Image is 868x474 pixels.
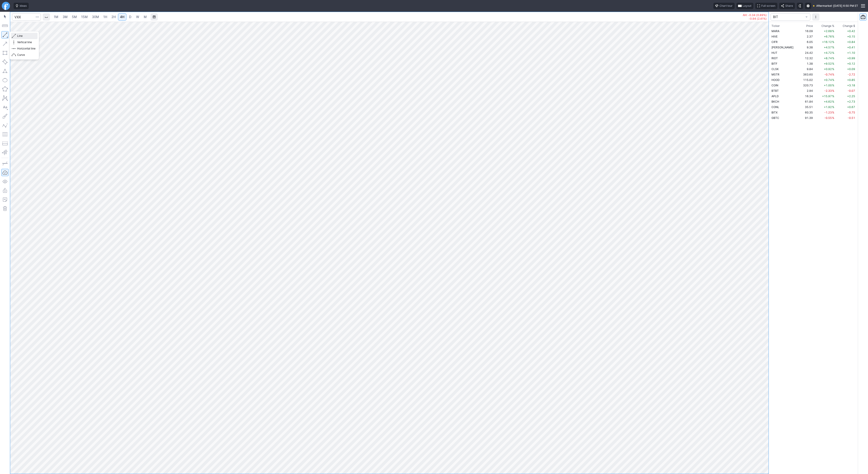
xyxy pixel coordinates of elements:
[832,40,834,44] span: %
[833,4,858,8] span: [DATE] 6:50 PM ET
[771,35,778,38] span: HIVE
[1,113,9,120] button: Brush
[847,35,855,38] span: +0.15
[771,78,780,82] span: HOOD
[847,78,855,82] span: +0.85
[779,3,795,9] button: Share
[1,131,9,138] button: Fibonacci retracements
[800,66,814,72] td: 9.84
[824,62,832,65] span: +9.52
[755,3,777,9] button: Full screen
[824,67,832,71] span: +0.92
[824,116,832,120] span: -0.55
[1,85,9,93] button: Polygon
[832,29,834,33] span: %
[806,24,813,28] div: Price
[800,61,814,66] td: 1.38
[771,94,779,98] span: APLD
[847,62,855,65] span: +0.12
[832,73,834,76] span: %
[1,40,9,47] button: Arrow
[1,196,9,203] button: Add note
[70,13,79,21] a: 5M
[52,13,60,21] a: 1M
[144,15,147,19] span: M
[771,13,810,21] button: portfolio-watchlist-select
[771,84,778,87] span: COIN
[832,57,834,60] span: %
[822,94,832,98] span: +15.97
[824,51,832,54] span: +4.72
[771,57,778,60] span: RIOT
[800,28,814,34] td: 16.09
[832,100,834,103] span: %
[848,73,855,76] span: -2.72
[771,40,778,44] span: CIFR
[1,160,9,167] button: Drawing mode: Single
[824,35,832,38] span: +6.76
[832,116,834,120] span: %
[832,105,834,109] span: %
[142,13,149,21] a: M
[127,13,134,21] a: D
[103,15,107,19] span: 1H
[821,24,834,28] span: Change %
[1,169,9,176] button: Drawings Autosave: On
[1,94,9,102] button: XABCD
[17,40,35,45] span: Vertical line
[61,13,70,21] a: 3M
[129,15,131,19] span: D
[771,105,779,109] span: CONL
[847,57,855,60] span: +0.99
[800,83,814,88] td: 320.73
[79,13,90,21] a: 15M
[136,15,139,19] span: W
[824,84,832,87] span: +1.00
[832,62,834,65] span: %
[800,45,814,50] td: 9.38
[847,94,855,98] span: +2.25
[771,111,778,114] span: BITX
[90,13,101,21] a: 30M
[824,46,832,49] span: +4.57
[111,15,116,19] span: 2H
[761,4,775,8] span: Full screen
[1,76,9,84] button: Ellipse
[109,13,118,21] a: 2H
[800,55,814,61] td: 12.32
[800,72,814,77] td: 363.60
[81,15,88,19] span: 15M
[848,111,855,114] span: -0.75
[17,46,35,51] span: Horizontal line
[800,104,814,110] td: 35.51
[14,3,29,9] button: Ideas
[848,116,855,120] span: -0.51
[822,40,832,44] span: +16.12
[20,4,27,8] span: Ideas
[771,116,779,120] span: GBTC
[1,31,9,38] button: Line
[1,187,9,194] button: Lock drawings
[12,13,41,21] input: Search
[800,99,814,104] td: 61.84
[1,122,9,129] button: Elliott waves
[120,15,124,19] span: 4H
[2,2,10,10] a: Finviz.com
[743,14,767,17] p: AH: -0.34 (0.89%)
[832,46,834,49] span: %
[72,15,77,19] span: 5M
[34,13,40,21] button: Search
[824,89,832,92] span: -2.33
[1,49,9,57] button: Rectangle
[847,100,855,103] span: +2.73
[1,104,9,111] button: Text
[771,62,777,65] span: BITF
[805,3,811,9] button: Settings
[771,51,777,54] span: HUT
[832,67,834,71] span: %
[771,29,779,33] span: MARA
[1,140,9,147] button: Position
[771,100,779,103] span: BKCH
[118,13,126,21] a: 4H
[847,105,855,109] span: +0.67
